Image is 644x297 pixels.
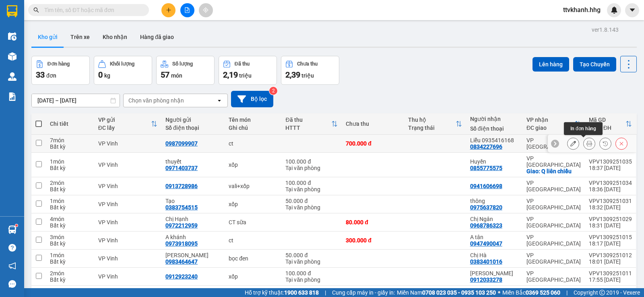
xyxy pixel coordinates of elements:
[592,25,619,34] div: ver 1.8.143
[110,61,134,67] div: Khối lượng
[239,72,252,79] span: triệu
[281,56,339,85] button: Chưa thu2,39 triệu
[165,252,221,258] div: Lê Na
[585,113,636,135] th: Toggle SortBy
[165,216,221,222] div: Chị Hạnh
[589,270,632,277] div: VPV1309251011
[8,92,17,101] img: solution-icon
[98,219,157,225] div: VP Vinh
[33,7,39,13] span: search
[502,288,560,297] span: Miền Bắc
[165,125,221,131] div: Số điện thoại
[8,262,16,270] span: notification
[216,97,223,104] svg: open
[285,288,338,295] div: 60.000 đ
[325,288,326,297] span: |
[229,140,277,147] div: ct
[346,121,400,127] div: Chưa thu
[408,125,456,131] div: Trạng thái
[8,280,16,288] span: message
[285,70,300,80] span: 2,39
[611,6,618,14] img: icon-new-feature
[526,289,560,296] strong: 0369 525 060
[564,122,603,135] div: In đơn hàng
[98,140,157,147] div: VP Vinh
[470,183,502,189] div: 0941606698
[50,258,90,265] div: Bất kỳ
[98,125,151,131] div: ĐC lấy
[573,57,616,72] button: Tạo Chuyến
[229,201,277,207] div: xốp
[8,225,17,234] img: warehouse-icon
[165,117,221,123] div: Người gửi
[526,180,581,193] div: VP [GEOGRAPHIC_DATA]
[346,140,400,147] div: 700.000 đ
[96,27,134,47] button: Kho nhận
[98,273,157,280] div: VP Vinh
[161,70,169,80] span: 57
[589,252,632,258] div: VPV1309251012
[245,288,319,297] span: Hỗ trợ kỹ thuật:
[269,87,277,95] sup: 2
[229,125,277,131] div: Ghi chú
[165,288,221,295] div: VC Phúc Vân
[629,6,636,14] span: caret-down
[235,61,250,67] div: Đã thu
[404,113,466,135] th: Toggle SortBy
[50,252,90,258] div: 1 món
[165,222,198,229] div: 0972212959
[285,165,338,171] div: Tại văn phòng
[566,288,568,297] span: |
[47,61,70,67] div: Đơn hàng
[8,72,17,81] img: warehouse-icon
[19,27,78,48] span: 42 [PERSON_NAME] - Vinh - [GEOGRAPHIC_DATA]
[7,5,17,17] img: logo-vxr
[408,117,456,123] div: Thu hộ
[470,252,518,258] div: Chị Hà
[8,244,16,252] span: question-circle
[285,180,338,186] div: 100.000 đ
[50,180,90,186] div: 2 món
[172,61,193,67] div: Số lượng
[470,116,518,122] div: Người nhận
[219,56,277,85] button: Đã thu2,19 triệu
[50,137,90,143] div: 7 món
[284,289,319,296] strong: 1900 633 818
[470,240,502,247] div: 0947490047
[98,255,157,262] div: VP Vinh
[98,237,157,244] div: VP Vinh
[526,270,581,283] div: VP [GEOGRAPHIC_DATA]
[599,290,605,295] span: copyright
[104,72,110,79] span: kg
[165,240,198,247] div: 0973918095
[557,5,607,15] span: ttvkhanh.hhg
[50,222,90,229] div: Bất kỳ
[589,204,632,211] div: 18:32 [DATE]
[470,198,518,204] div: thông
[470,204,502,211] div: 0975637820
[285,198,338,204] div: 50.000 đ
[589,288,632,295] div: VPV1309251010
[285,125,331,131] div: HTTT
[165,198,221,204] div: Tạo
[625,3,639,17] button: caret-down
[50,270,90,277] div: 2 món
[470,158,518,165] div: Huyền
[526,252,581,265] div: VP [GEOGRAPHIC_DATA]
[203,7,208,13] span: aim
[32,94,120,107] input: Select a date range.
[98,201,157,207] div: VP Vinh
[50,216,90,222] div: 4 món
[229,219,277,225] div: CT sữa
[285,186,338,193] div: Tại văn phòng
[589,234,632,240] div: VPV1309251015
[526,125,574,131] div: ĐC giao
[50,204,90,211] div: Bất kỳ
[346,237,400,244] div: 300.000 đ
[165,140,198,147] div: 0987099907
[50,240,90,247] div: Bất kỳ
[50,165,90,171] div: Bất kỳ
[589,277,632,283] div: 17:55 [DATE]
[50,121,90,127] div: Chi tiết
[285,277,338,283] div: Tại văn phòng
